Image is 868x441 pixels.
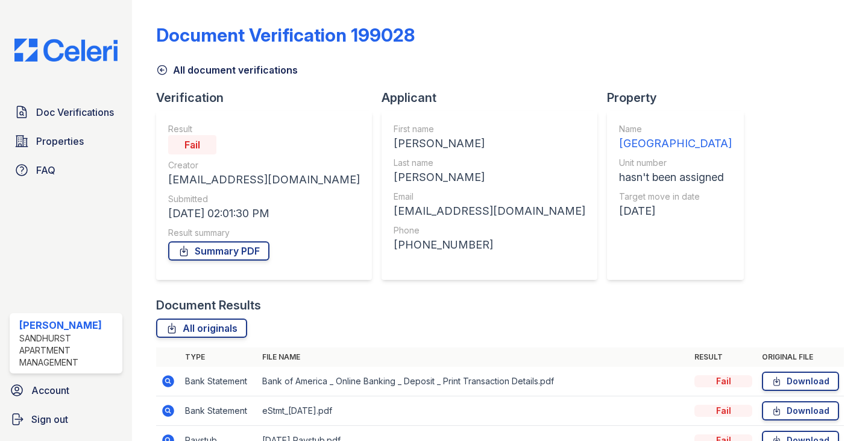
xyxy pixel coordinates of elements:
[257,347,690,367] th: File name
[690,347,757,367] th: Result
[619,123,732,135] div: Name
[31,412,68,427] span: Sign out
[19,332,118,369] div: Sandhurst Apartment Management
[762,372,839,391] a: Download
[168,123,360,135] div: Result
[168,171,360,188] div: [EMAIL_ADDRESS][DOMAIN_NAME]
[10,129,122,153] a: Properties
[394,157,585,169] div: Last name
[19,318,118,332] div: [PERSON_NAME]
[156,297,261,314] div: Document Results
[5,39,127,62] img: CE_Logo_Blue-a8612792a0a2168367f1c8372b55b34899dd931a85d93a1a3d3e32e68fde9ad4.png
[168,205,360,222] div: [DATE] 02:01:30 PM
[619,203,732,220] div: [DATE]
[619,169,732,186] div: hasn't been assigned
[762,401,839,420] a: Download
[394,123,585,135] div: First name
[257,367,690,396] td: Bank of America _ Online Banking _ Deposit _ Print Transaction Details.pdf
[156,319,247,338] a: All originals
[168,241,269,261] a: Summary PDF
[156,63,298,77] a: All document verifications
[619,157,732,169] div: Unit number
[394,135,585,152] div: [PERSON_NAME]
[180,347,257,367] th: Type
[257,396,690,426] td: eStmt_[DATE].pdf
[36,163,55,177] span: FAQ
[607,89,753,106] div: Property
[168,159,360,171] div: Creator
[36,105,114,119] span: Doc Verifications
[394,203,585,220] div: [EMAIL_ADDRESS][DOMAIN_NAME]
[156,24,415,46] div: Document Verification 199028
[36,134,84,148] span: Properties
[694,405,752,417] div: Fail
[757,347,844,367] th: Original file
[168,227,360,239] div: Result summary
[619,135,732,152] div: [GEOGRAPHIC_DATA]
[382,89,607,106] div: Applicant
[180,367,257,396] td: Bank Statement
[168,193,360,205] div: Submitted
[10,100,122,124] a: Doc Verifications
[394,191,585,203] div: Email
[394,169,585,186] div: [PERSON_NAME]
[31,383,69,398] span: Account
[394,236,585,253] div: [PHONE_NUMBER]
[5,407,127,431] a: Sign out
[180,396,257,426] td: Bank Statement
[619,123,732,152] a: Name [GEOGRAPHIC_DATA]
[694,375,752,387] div: Fail
[619,191,732,203] div: Target move in date
[156,89,382,106] div: Verification
[168,135,216,154] div: Fail
[5,378,127,402] a: Account
[394,224,585,236] div: Phone
[10,158,122,182] a: FAQ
